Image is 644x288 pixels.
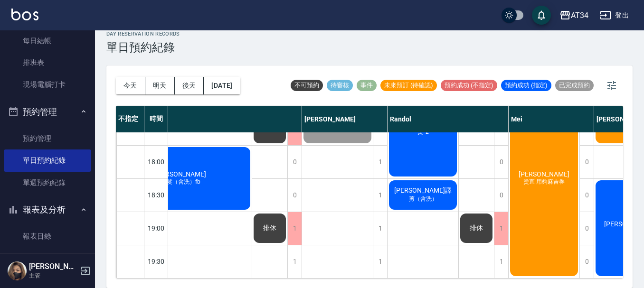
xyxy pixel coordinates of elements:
span: [PERSON_NAME]譯 [392,186,454,195]
div: 0 [494,179,508,212]
div: 1 [373,245,387,278]
a: 每日結帳 [4,30,91,52]
button: AT34 [556,6,592,25]
div: 1 [494,212,508,245]
div: 0 [579,212,594,245]
div: Seven [110,106,302,132]
button: 登出 [596,7,633,24]
h3: 單日預約紀錄 [106,41,180,54]
p: 主管 [29,271,77,280]
span: 已完成預約 [555,81,594,90]
span: 事件 [357,81,377,90]
a: 預約管理 [4,128,91,149]
img: Logo [11,9,38,20]
div: 0 [494,146,508,178]
div: 1 [373,179,387,212]
div: 18:30 [144,178,168,212]
a: 排班表 [4,52,91,74]
span: 剪（含洗） [407,195,439,203]
div: 1 [494,245,508,278]
div: AT34 [571,9,588,21]
h2: day Reservation records [106,31,180,37]
a: 現場電腦打卡 [4,74,91,95]
span: 排休 [468,224,485,232]
span: 待審核 [327,81,353,90]
span: 預約成功 (指定) [501,81,551,90]
span: [PERSON_NAME] [153,170,208,178]
span: 預約成功 (不指定) [441,81,497,90]
div: 0 [287,146,302,178]
div: 1 [287,212,302,245]
button: 報表及分析 [4,197,91,222]
span: 不可預約 [291,81,323,90]
button: 預約管理 [4,100,91,124]
div: 0 [579,146,594,178]
button: 今天 [116,77,145,94]
button: 後天 [175,77,204,94]
button: 明天 [145,77,175,94]
div: 時間 [144,106,168,132]
button: [DATE] [204,77,240,94]
span: 未來預訂 (待確認) [380,81,437,90]
div: 1 [373,146,387,178]
div: 19:00 [144,212,168,245]
span: 剪髮 [622,228,637,236]
div: 0 [287,179,302,212]
div: Randol [388,106,509,132]
div: Mei [509,106,594,132]
img: Person [8,261,27,280]
div: 0 [579,179,594,212]
span: 燙直 用夠麻吉券 [521,178,567,186]
div: 不指定 [116,106,144,132]
a: 單日預約紀錄 [4,149,91,171]
span: 剪髮（含洗）fb [159,178,202,186]
div: 1 [287,245,302,278]
span: [PERSON_NAME] [517,170,571,178]
h5: [PERSON_NAME] [29,262,77,271]
a: 報表目錄 [4,225,91,247]
button: save [532,6,551,25]
div: 18:00 [144,145,168,178]
span: 排休 [261,224,278,232]
div: 0 [579,245,594,278]
div: 1 [373,212,387,245]
div: 19:30 [144,245,168,278]
div: [PERSON_NAME] [302,106,388,132]
a: 店家區間累計表 [4,248,91,269]
a: 單週預約紀錄 [4,172,91,194]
